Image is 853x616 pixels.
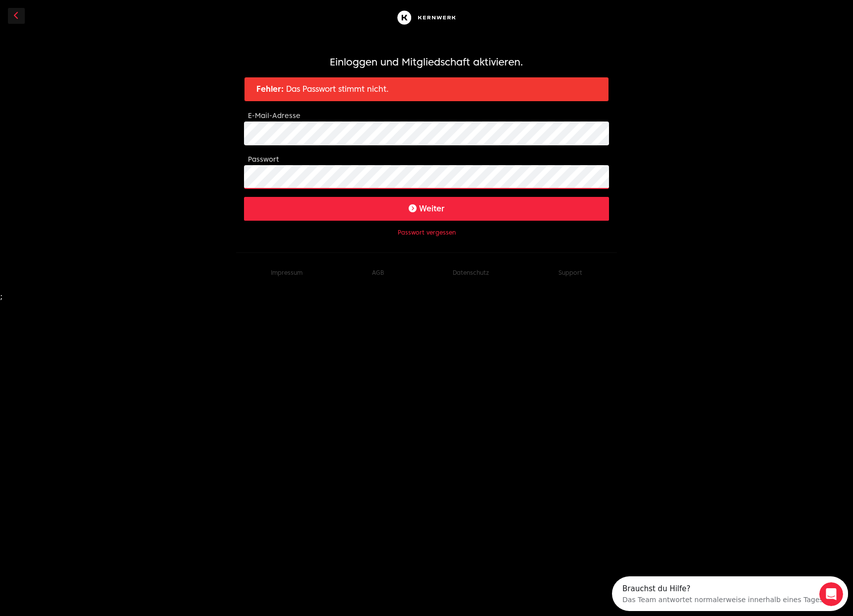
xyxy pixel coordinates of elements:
[244,197,609,221] button: Weiter
[248,155,279,163] label: Passwort
[271,269,303,276] a: Impressum
[256,84,284,94] strong: Fehler:
[10,16,213,27] div: Das Team antwortet normalerweise innerhalb eines Tages.
[248,112,301,120] label: E-Mail-Adresse
[372,269,384,276] a: AGB
[398,229,456,237] button: Passwort vergessen
[395,8,458,27] img: Kernwerk®
[244,55,609,69] h1: Einloggen und Mitgliedschaft aktivieren.
[244,77,609,102] p: Das Passwort stimmt nicht.
[819,582,843,606] iframe: Intercom live chat
[453,269,489,276] a: Datenschutz
[558,269,582,277] button: Support
[612,576,848,611] iframe: Intercom live chat Discovery-Launcher
[4,4,243,31] div: Intercom-Nachrichtendienst öffnen
[10,8,213,16] div: Brauchst du Hilfe?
